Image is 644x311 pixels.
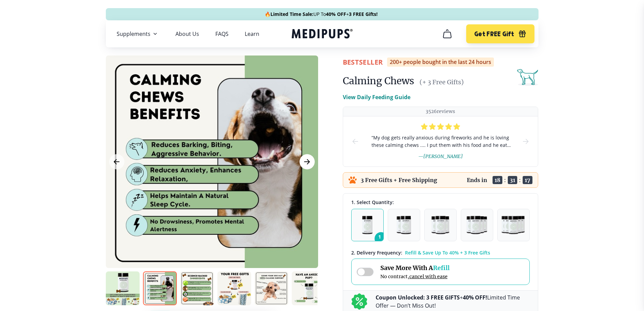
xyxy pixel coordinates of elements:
a: FAQS [215,30,229,37]
b: Coupon Unlocked: 3 FREE GIFTS [376,294,460,301]
img: Calming Chews | Natural Dog Supplements [106,271,140,305]
img: Pack of 2 - Natural Dog Supplements [397,216,411,234]
span: 17 [523,176,532,184]
div: 1. Select Quantity: [351,199,530,205]
button: next-slide [522,116,530,166]
p: 3526 reviews [426,108,455,115]
span: 31 [508,176,517,184]
img: Pack of 3 - Natural Dog Supplements [431,216,449,234]
button: cart [439,26,455,42]
span: cancel with ease [409,273,448,280]
span: (+ 3 Free Gifts) [420,78,464,86]
span: No contract, [380,273,450,280]
span: — [PERSON_NAME] [418,153,463,159]
b: 40% OFF! [463,294,487,301]
h1: Calming Chews [343,75,414,87]
span: : [504,177,506,183]
span: 2 . Delivery Frequency: [351,249,402,256]
button: Get FREE Gift [466,24,534,43]
button: 1 [351,209,384,241]
img: Pack of 5 - Natural Dog Supplements [501,216,526,234]
span: “ My dog gets really anxious during fireworks and he is loving these calming chews .... I put the... [370,134,511,149]
span: Supplements [117,30,150,37]
span: Get FREE Gift [474,30,514,38]
img: Pack of 1 - Natural Dog Supplements [362,216,373,234]
img: Calming Chews | Natural Dog Supplements [143,271,177,305]
p: Ends in [467,177,487,183]
img: Calming Chews | Natural Dog Supplements [292,271,326,305]
img: Calming Chews | Natural Dog Supplements [255,271,288,305]
img: Calming Chews | Natural Dog Supplements [217,271,251,305]
a: Learn [245,30,259,37]
button: prev-slide [351,116,359,166]
button: Previous Image [109,154,124,170]
span: Save More With A [380,264,450,272]
button: Next Image [300,154,315,170]
div: 200+ people bought in the last 24 hours [387,58,494,67]
span: 🔥 UP To + [265,11,378,18]
p: + Limited Time Offer — Don’t Miss Out! [376,293,530,310]
img: Pack of 4 - Natural Dog Supplements [467,216,487,234]
span: 18 [493,176,502,184]
p: 3 Free Gifts + Free Shipping [361,177,437,183]
span: : [519,177,521,183]
span: Refill & Save Up To 40% + 3 Free Gifts [405,249,490,256]
a: Medipups [292,27,353,41]
p: View Daily Feeding Guide [343,93,410,101]
span: BestSeller [343,58,383,67]
button: Supplements [117,30,159,38]
a: About Us [175,30,199,37]
img: Calming Chews | Natural Dog Supplements [180,271,214,305]
span: 1 [375,232,387,245]
span: Refill [433,264,450,272]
